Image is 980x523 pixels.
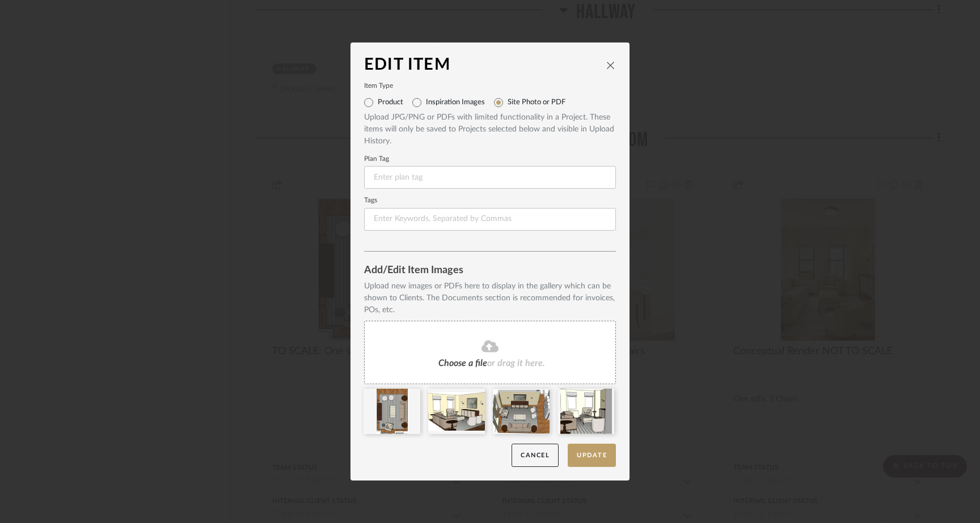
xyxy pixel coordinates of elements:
[568,444,616,467] button: Update
[508,98,565,107] label: Site Photo or PDF
[364,112,616,147] div: Upload JPG/PNG or PDFs with limited functionality in a Project. These items will only be saved to...
[487,359,545,368] span: or drag it here.
[364,93,616,112] mat-radio-group: Select item type
[512,444,559,467] button: Cancel
[364,198,616,203] label: Tags
[426,98,485,107] label: Inspiration Images
[364,265,616,277] div: Add/Edit Item Images
[364,166,616,189] input: Enter plan tag
[364,156,616,162] label: Plan Tag
[606,60,616,70] button: close
[364,83,616,89] label: Item Type
[364,56,606,74] div: Edit Item
[364,280,616,316] div: Upload new images or PDFs here to display in the gallery which can be shown to Clients. The Docum...
[378,98,403,107] label: Product
[438,359,487,368] span: Choose a file
[364,208,616,231] input: Enter Keywords, Separated by Commas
